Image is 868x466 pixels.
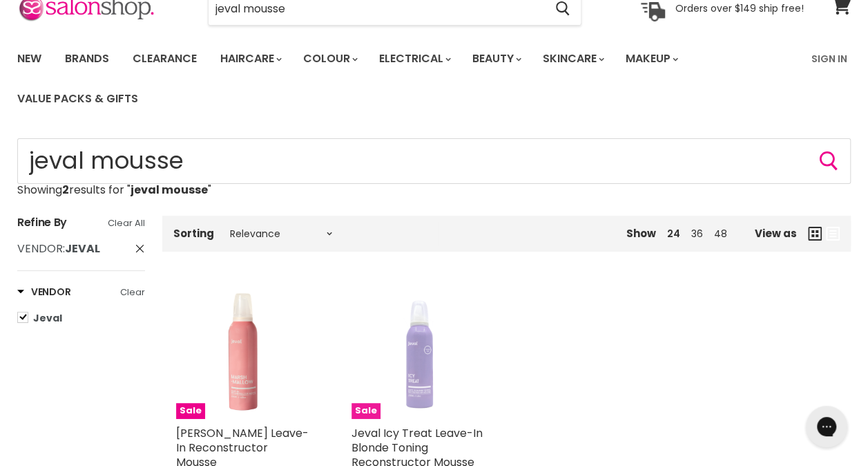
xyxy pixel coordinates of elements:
[532,44,613,73] a: Skincare
[293,44,366,73] a: Colour
[62,182,69,198] strong: 2
[17,138,851,184] form: Product
[351,285,485,419] a: Jeval Icy Treat Leave-In Blonde Toning Reconstructor MousseSale
[714,227,727,241] a: 48
[65,241,100,257] strong: Jeval
[351,403,380,419] span: Sale
[17,214,67,230] span: Refine By
[17,241,145,257] a: Vendor: Jeval
[17,310,145,326] a: Jeval
[17,184,851,196] p: Showing results for " "
[799,401,854,452] iframe: Gorgias live chat messenger
[691,227,703,241] a: 36
[55,44,119,73] a: Brands
[7,84,148,113] a: Value Packs & Gifts
[667,227,680,241] a: 24
[818,150,840,172] button: Search
[214,285,272,419] img: Jeval Marshmallow Leave-In Reconstructor Mousse
[755,227,797,239] span: View as
[33,311,62,325] span: Jeval
[369,44,459,73] a: Electrical
[17,241,63,257] span: Vendor
[176,285,310,419] a: Jeval Marshmallow Leave-In Reconstructor MousseSale
[173,227,214,239] label: Sorting
[122,44,207,73] a: Clearance
[351,285,485,419] img: Jeval Icy Treat Leave-In Blonde Toning Reconstructor Mousse
[131,182,208,198] strong: jeval mousse
[210,44,290,73] a: Haircare
[462,44,530,73] a: Beauty
[7,39,803,119] ul: Main menu
[7,44,52,73] a: New
[17,285,70,299] h3: Vendor
[108,216,145,231] a: Clear All
[17,138,851,184] input: Search
[615,44,686,73] a: Makeup
[176,403,205,419] span: Sale
[675,2,804,15] p: Orders over $149 ship free!
[17,241,100,257] span: :
[120,285,145,300] a: Clear
[626,226,656,241] span: Show
[803,44,856,73] a: Sign In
